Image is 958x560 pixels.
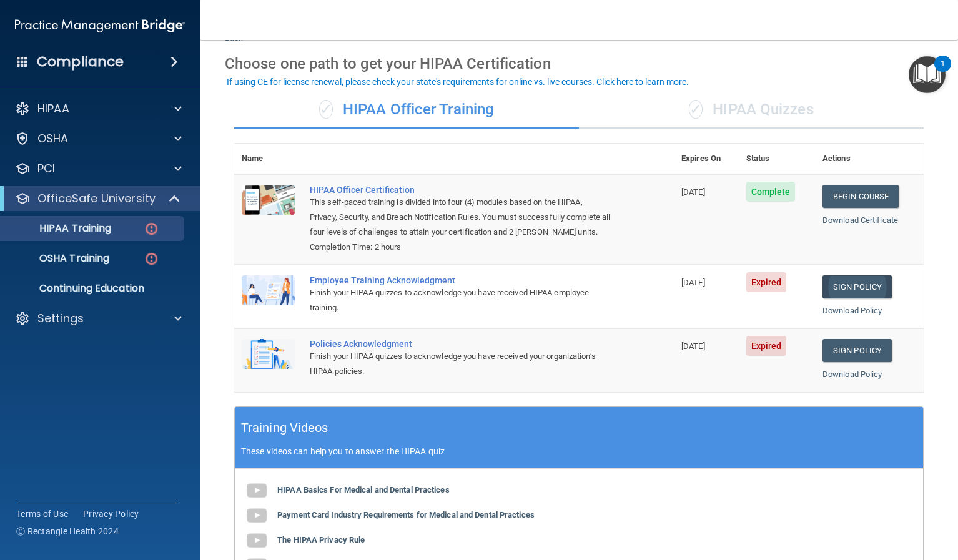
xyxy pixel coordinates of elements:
a: Back [225,18,243,42]
div: HIPAA Quizzes [579,91,924,129]
b: Payment Card Industry Requirements for Medical and Dental Practices [277,510,535,519]
p: Settings [37,311,84,326]
img: PMB logo [15,13,185,38]
a: Begin Course [822,185,899,208]
a: Privacy Policy [83,508,139,520]
p: PCI [37,161,55,176]
a: Download Certificate [822,215,898,225]
div: Policies Acknowledgment [310,339,611,349]
b: HIPAA Basics For Medical and Dental Practices [277,485,450,494]
p: OSHA Training [8,252,109,265]
img: danger-circle.6113f641.png [144,221,159,237]
p: These videos can help you to answer the HIPAA quiz [241,446,917,456]
p: OfficeSafe University [37,191,156,206]
a: OSHA [15,131,182,146]
img: gray_youtube_icon.38fcd6cc.png [244,478,269,503]
img: gray_youtube_icon.38fcd6cc.png [244,503,269,528]
button: Open Resource Center, 1 new notification [909,56,946,93]
div: If using CE for license renewal, please check your state's requirements for online vs. live cours... [227,77,689,86]
span: ✓ [689,100,703,119]
a: HIPAA [15,101,182,116]
button: If using CE for license renewal, please check your state's requirements for online vs. live cours... [225,76,691,88]
a: Download Policy [822,306,882,315]
a: Terms of Use [16,508,68,520]
th: Name [234,144,302,174]
iframe: Drift Widget Chat Controller [896,474,943,521]
div: Employee Training Acknowledgment [310,275,611,285]
p: HIPAA Training [8,222,111,235]
span: Ⓒ Rectangle Health 2024 [16,525,119,538]
span: ✓ [319,100,333,119]
div: Choose one path to get your HIPAA Certification [225,46,933,82]
span: [DATE] [681,341,705,351]
a: Sign Policy [822,275,892,298]
th: Expires On [674,144,739,174]
span: Expired [746,272,787,292]
th: Actions [815,144,924,174]
a: Settings [15,311,182,326]
p: HIPAA [37,101,69,116]
a: Download Policy [822,370,882,379]
span: [DATE] [681,278,705,287]
a: Sign Policy [822,339,892,362]
div: Finish your HIPAA quizzes to acknowledge you have received HIPAA employee training. [310,285,611,315]
b: The HIPAA Privacy Rule [277,535,365,544]
img: gray_youtube_icon.38fcd6cc.png [244,528,269,553]
div: This self-paced training is divided into four (4) modules based on the HIPAA, Privacy, Security, ... [310,195,611,240]
img: danger-circle.6113f641.png [144,251,159,267]
a: PCI [15,161,182,176]
p: Continuing Education [8,282,179,295]
h5: Training Videos [241,417,328,439]
h4: Compliance [37,53,124,71]
p: OSHA [37,131,69,146]
th: Status [739,144,815,174]
div: 1 [941,64,945,80]
span: [DATE] [681,187,705,197]
div: HIPAA Officer Training [234,91,579,129]
a: OfficeSafe University [15,191,181,206]
div: Finish your HIPAA quizzes to acknowledge you have received your organization’s HIPAA policies. [310,349,611,379]
span: Expired [746,336,787,356]
div: Completion Time: 2 hours [310,240,611,255]
a: HIPAA Officer Certification [310,185,611,195]
span: Complete [746,182,796,202]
